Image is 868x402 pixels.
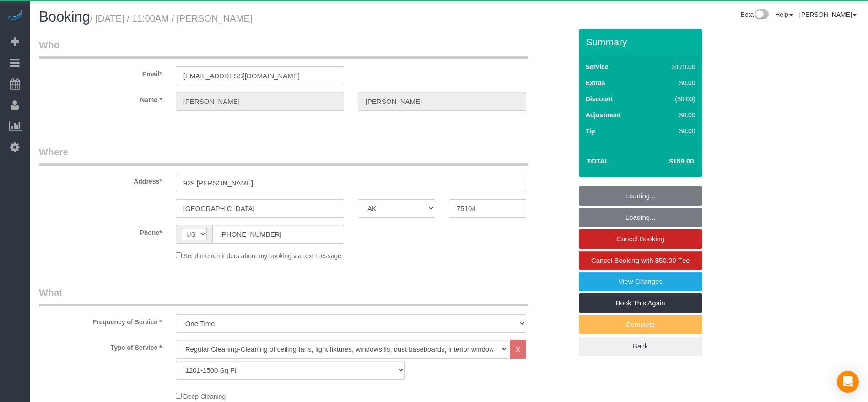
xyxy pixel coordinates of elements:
input: Last Name* [358,92,526,111]
label: Address* [32,174,169,186]
label: Frequency of Service * [32,314,169,326]
div: $0.00 [653,126,695,136]
div: $0.00 [653,78,695,87]
span: Send me reminders about my booking via text message [183,252,342,260]
a: Cancel Booking with $50.00 Fee [579,251,702,270]
div: ($0.00) [653,94,695,103]
a: Beta [740,11,769,18]
label: Adjustment [586,110,621,120]
strong: Total [587,157,609,165]
legend: What [39,286,528,306]
span: Cancel Booking with $50.00 Fee [591,256,690,264]
span: Booking [39,9,90,25]
input: City* [176,199,344,218]
a: Help [775,11,793,18]
input: Email* [176,66,344,85]
legend: Where [39,145,528,166]
label: Email* [32,66,169,79]
label: Extras [586,78,605,87]
a: Book This Again [579,293,702,313]
label: Phone* [32,225,169,237]
input: Phone* [212,225,344,244]
div: Open Intercom Messenger [837,371,859,393]
label: Discount [586,94,613,103]
div: $179.00 [653,62,695,71]
label: Tip [586,126,595,136]
span: Deep Cleaning [183,393,226,400]
small: / [DATE] / 11:00AM / [PERSON_NAME] [90,13,252,23]
label: Name * [32,92,169,104]
h4: $159.00 [642,158,694,165]
input: First Name* [176,92,344,111]
label: Type of Service * [32,340,169,352]
img: New interface [754,9,769,21]
img: Automaid Logo [5,9,24,22]
a: Cancel Booking [579,229,702,249]
legend: Who [39,38,528,59]
a: Back [579,337,702,356]
label: Service [586,62,609,71]
input: Zip Code* [449,199,526,218]
a: View Changes [579,272,702,291]
div: $0.00 [653,110,695,120]
h3: Summary [586,37,698,47]
a: [PERSON_NAME] [799,11,857,18]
